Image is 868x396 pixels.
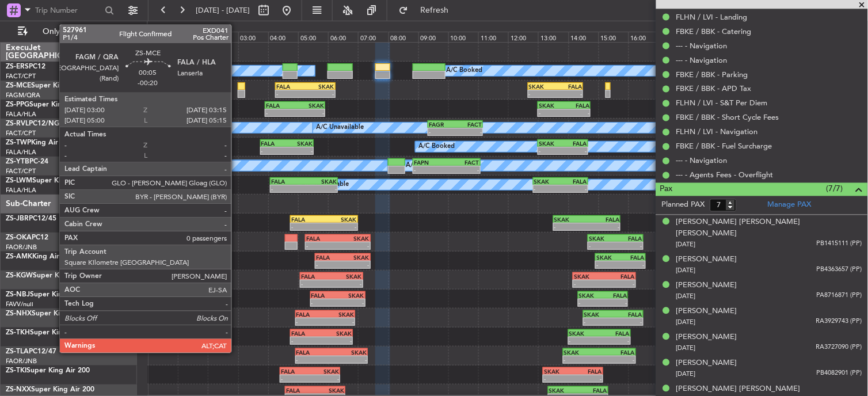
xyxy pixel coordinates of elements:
div: - [322,337,352,344]
span: PB4363657 (PP) [817,265,862,275]
div: - [604,280,635,287]
div: FALA [296,311,325,318]
span: ZS-TLA [6,348,29,355]
a: --- - Agents Fees - Overflight [676,170,774,180]
div: 09:00 [418,32,448,42]
div: SKAK [564,349,599,356]
span: [DATE] [676,292,696,301]
div: SKAK [574,273,604,280]
a: ZS-NBJSuper King Air 200 [6,291,93,298]
span: ZS-MCE [6,82,31,89]
div: 05:00 [298,32,328,42]
a: FALA/HLA [6,186,36,195]
a: ZS-ERSPC12 [6,63,45,70]
span: ZS-RVL [6,120,29,127]
div: - [555,90,582,97]
a: FALA/HLA [6,148,36,157]
span: PB4082901 (PP) [817,369,862,379]
div: - [332,280,362,287]
div: SKAK [332,349,367,356]
a: --- - Navigation [676,156,728,166]
div: - [281,375,310,382]
a: ZS-TKHSuper King Air 200 [6,329,93,336]
div: - [596,261,620,268]
div: - [266,109,295,116]
div: 10:00 [448,32,478,42]
div: - [603,299,627,306]
div: FALA [316,254,342,261]
div: 08:00 [389,32,418,42]
div: [PERSON_NAME] [676,358,737,370]
span: (7/7) [827,183,843,195]
span: [DATE] [676,266,696,275]
div: SKAK [596,254,620,261]
div: - [296,356,332,363]
div: 02:00 [208,32,238,42]
div: 04:00 [268,32,298,42]
a: FALA/HLA [6,110,36,119]
a: ZS-TWPKing Air 260 [6,139,73,146]
div: - [429,128,455,135]
button: Only With Activity [13,22,125,41]
span: ZS-TKH [6,329,30,336]
div: SKAK [310,368,339,375]
div: SKAK [342,254,369,261]
div: - [325,318,354,325]
div: - [587,223,619,230]
div: - [561,185,587,192]
div: 14:00 [569,32,599,42]
span: ZS-NXX [6,386,31,393]
div: 12:00 [508,32,538,42]
div: SKAK [579,292,603,299]
div: 13:00 [538,32,568,42]
div: SKAK [295,102,324,109]
span: ZS-TWP [6,139,31,146]
div: 06:00 [328,32,358,42]
div: FALA [296,349,332,356]
div: - [455,128,482,135]
div: FALA [306,235,338,242]
div: FALA [599,330,630,337]
div: - [306,242,338,249]
div: SKAK [544,368,573,375]
div: A/C Booked [406,157,443,174]
span: [DATE] [676,318,696,327]
span: Only With Activity [30,28,121,36]
div: FALA [261,140,287,147]
a: ZS-YTBPC-24 [6,158,48,165]
div: SKAK [287,140,313,147]
div: - [342,261,369,268]
div: A/C Unavailable [316,119,364,136]
span: ZS-PPG [6,101,29,108]
div: FALA [603,292,627,299]
a: FACT/CPT [6,167,36,176]
div: [DATE] - [DATE] [150,23,194,33]
div: SKAK [304,178,337,185]
a: ZS-PPGSuper King Air 200 [6,101,93,108]
a: FAOR/JNB [6,357,37,365]
div: - [276,90,305,97]
div: SKAK [322,330,352,337]
span: ZS-TKI [6,367,26,374]
div: - [554,223,587,230]
div: - [573,375,602,382]
div: - [564,109,589,116]
a: ZS-KGWSuper King Air 200 [6,272,96,279]
div: SKAK [305,83,334,90]
div: A/C Booked [418,138,455,155]
div: FALA [291,216,324,223]
div: FALA [604,273,635,280]
div: FAGR [429,121,455,128]
div: SKAK [324,216,357,223]
span: PB1415111 (PP) [817,239,862,249]
div: SKAK [539,102,564,109]
div: SKAK [549,387,578,394]
div: - [563,147,587,154]
div: FALA [266,102,295,109]
div: FALA [564,102,589,109]
div: - [332,356,367,363]
div: A/C Booked [446,62,482,79]
div: 00:00 [148,32,178,42]
a: FBKE / BBK - Parking [676,70,748,79]
div: FAPN [414,159,447,166]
